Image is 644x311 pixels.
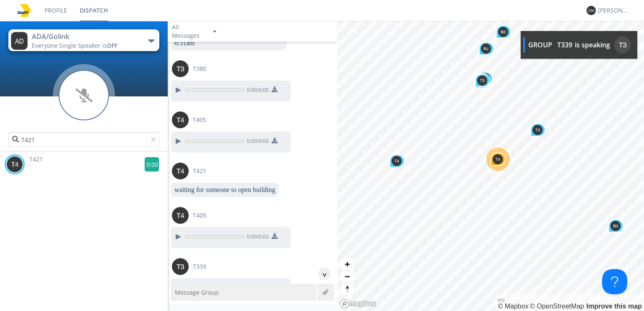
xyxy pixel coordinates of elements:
[244,233,269,242] span: 0:00 / 0:03
[318,267,331,280] div: ^
[272,86,278,92] img: download media button
[598,6,629,15] div: [PERSON_NAME]
[11,32,28,50] img: 373638.png
[29,155,43,163] span: T421
[172,163,189,179] img: 373638.png
[587,6,596,15] img: 373638.png
[530,123,545,137] div: Map marker
[478,72,493,85] div: Map marker
[530,303,584,310] a: OpenStreetMap
[491,153,506,166] div: Map marker
[174,186,275,194] dc-p: waiting for someone to open building
[528,40,552,50] div: GROUP
[193,211,206,220] span: T405
[8,29,159,51] button: ADA/GolinkEveryone·Single Speaker isOFF
[244,284,269,293] span: 0:00 / 0:00
[244,86,269,96] span: 0:00 / 0:00
[272,284,278,290] img: download media button
[172,207,189,224] img: 373638.png
[475,74,490,87] div: Map marker
[390,154,405,168] div: Map marker
[193,262,206,271] span: T339
[244,137,269,147] span: 0:00 / 0:00
[193,65,206,73] span: T380
[496,25,511,39] div: Map marker
[107,41,117,49] span: OFF
[498,303,528,310] a: Mapbox
[17,3,32,18] img: 78cd887fa48448738319bff880e8b00c
[341,283,353,295] span: Reset bearing to north
[475,73,490,87] div: Map marker
[193,116,206,124] span: T405
[172,111,189,128] img: 373638.png
[614,36,631,53] img: 373638.png
[608,219,623,233] div: Map marker
[341,282,353,295] button: Reset bearing to north
[479,42,494,55] div: Map marker
[8,132,159,147] input: Search users
[557,40,572,50] div: T339
[337,21,644,311] canvas: Map
[392,156,402,166] img: 373638.png
[575,40,610,50] div: is speaking
[481,44,491,54] img: 373638.png
[498,299,504,301] button: Toggle attribution
[6,156,23,173] img: 373638.png
[341,258,353,270] button: Zoom in
[32,32,126,41] div: ADA/Golink
[172,60,189,77] img: 373638.png
[59,41,117,49] span: Single Speaker is
[477,75,487,86] img: 373638.png
[475,75,490,88] div: Map marker
[272,137,278,143] img: download media button
[272,233,278,239] img: download media button
[213,31,216,33] img: caret-down-sm.svg
[493,154,503,164] img: 373638.png
[602,269,627,294] iframe: Toggle Customer Support
[532,125,543,135] img: 373638.png
[172,258,189,275] img: 373638.png
[474,74,489,87] div: Map marker
[340,299,377,308] a: Mapbox logo
[610,221,621,231] img: 373638.png
[193,167,206,175] span: T421
[587,303,642,310] a: Map feedback
[475,74,490,87] div: Map marker
[172,23,205,40] div: All Messages
[474,75,489,88] div: Map marker
[474,74,489,88] div: Map marker
[341,270,353,282] button: Zoom out
[32,41,126,50] div: Everyone ·
[498,27,508,37] img: 373638.png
